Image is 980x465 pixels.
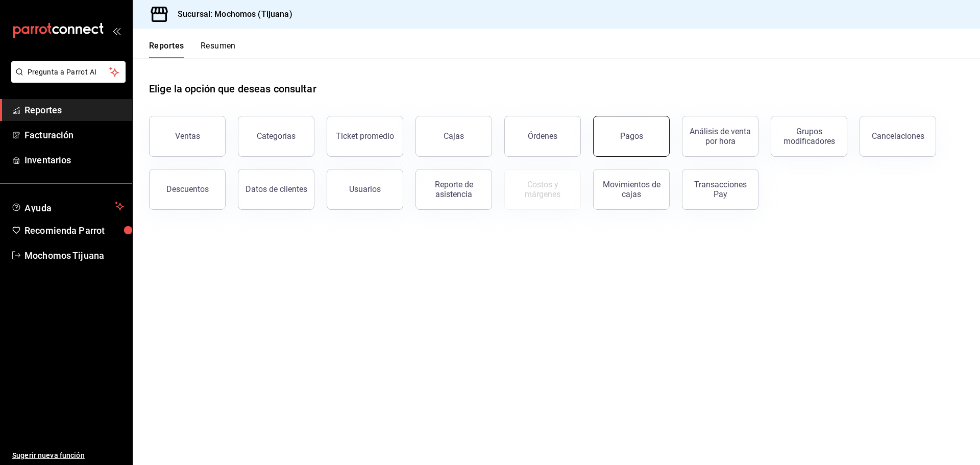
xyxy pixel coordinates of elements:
button: Ticket promedio [327,116,403,157]
a: Pregunta a Parrot AI [7,74,126,85]
div: Análisis de venta por hora [689,127,752,146]
div: Cancelaciones [872,131,924,141]
button: Reportes [149,41,184,58]
span: Ayuda [24,200,111,212]
span: Sugerir nueva función [12,450,124,461]
div: Movimientos de cajas [600,180,663,199]
button: Reporte de asistencia [415,169,492,210]
button: open_drawer_menu [112,27,120,35]
span: Inventarios [24,153,124,167]
h1: Elige la opción que deseas consultar [149,81,316,96]
button: Datos de clientes [238,169,314,210]
div: Pagos [620,131,643,141]
h3: Sucursal: Mochomos (Tijuana) [169,8,292,20]
div: Categorías [257,131,296,141]
div: Grupos modificadores [777,127,841,146]
button: Movimientos de cajas [593,169,670,210]
div: navigation tabs [149,41,236,58]
div: Transacciones Pay [689,180,752,199]
div: Usuarios [349,184,381,194]
button: Contrata inventarios para ver este reporte [504,169,581,210]
span: Reportes [24,103,124,117]
button: Órdenes [504,116,581,157]
button: Grupos modificadores [771,116,847,157]
div: Ventas [175,131,200,141]
div: Datos de clientes [246,184,307,194]
button: Análisis de venta por hora [682,116,758,157]
span: Mochomos Tijuana [24,249,124,262]
button: Categorías [238,116,314,157]
button: Usuarios [327,169,403,210]
button: Resumen [201,41,236,58]
button: Descuentos [149,169,226,210]
div: Órdenes [528,131,557,141]
span: Pregunta a Parrot AI [28,67,110,78]
button: Transacciones Pay [682,169,758,210]
div: Descuentos [166,184,209,194]
span: Facturación [24,128,124,142]
button: Pagos [593,116,670,157]
a: Cajas [415,116,492,157]
div: Costos y márgenes [511,180,574,199]
button: Ventas [149,116,226,157]
div: Ticket promedio [336,131,394,141]
div: Reporte de asistencia [422,180,485,199]
div: Cajas [444,130,464,142]
span: Recomienda Parrot [24,224,124,237]
button: Pregunta a Parrot AI [11,61,126,83]
button: Cancelaciones [860,116,936,157]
